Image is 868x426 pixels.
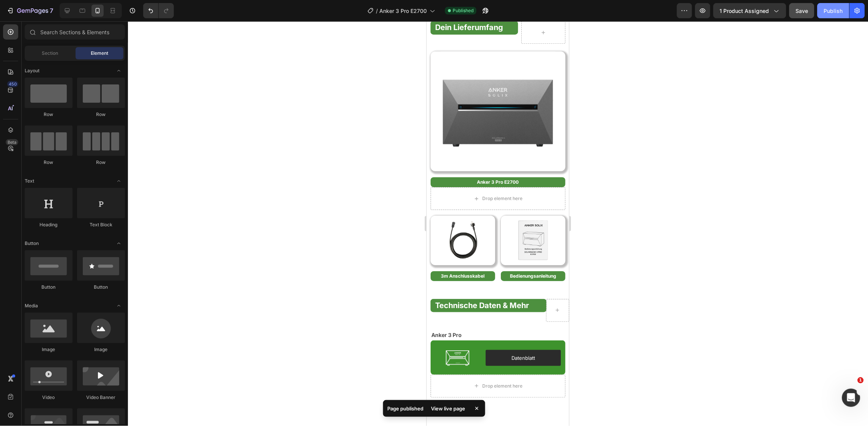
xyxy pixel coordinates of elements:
iframe: Design area [427,21,569,426]
span: 1 product assigned [720,7,769,15]
span: Media [25,302,38,309]
div: Image [25,346,73,353]
button: Publish [817,3,849,18]
span: Element [91,50,108,57]
span: Published [453,7,473,14]
div: Row [77,159,125,166]
div: Beta [6,139,18,145]
span: Toggle open [113,175,125,187]
div: Publish [824,7,843,15]
span: Text [25,178,34,184]
div: Row [25,159,73,166]
div: Video [25,394,73,401]
span: Button [25,240,39,247]
p: Page published [388,405,424,412]
p: 7 [50,6,53,15]
button: Save [789,3,814,18]
div: View live page [427,403,470,414]
span: 1 [858,377,864,383]
span: Layout [25,67,39,74]
iframe: Intercom live chat [842,389,860,407]
span: Toggle open [113,237,125,250]
div: Text Block [77,221,125,228]
div: Row [77,111,125,118]
div: Button [25,284,73,291]
div: Image [77,346,125,353]
div: Button [77,284,125,291]
div: 450 [7,81,18,87]
button: 7 [3,3,57,18]
span: / [376,7,378,15]
span: Toggle open [113,300,125,312]
span: Toggle open [113,65,125,77]
span: Anker 3 Pro E2700 [379,7,427,15]
div: Undo/Redo [143,3,174,18]
span: Save [796,8,808,14]
div: Row [25,111,73,118]
span: Section [42,50,58,57]
button: 1 product assigned [713,3,786,18]
div: Heading [25,221,73,228]
div: Video Banner [77,394,125,401]
input: Search Sections & Elements [25,24,125,40]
